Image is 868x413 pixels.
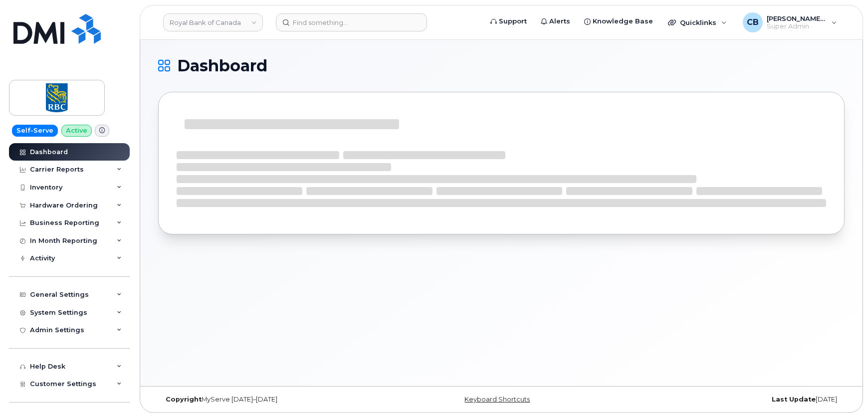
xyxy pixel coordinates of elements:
[177,58,267,73] span: Dashboard
[158,396,387,404] div: MyServe [DATE]–[DATE]
[166,396,202,403] strong: Copyright
[616,396,845,404] div: [DATE]
[464,396,530,403] a: Keyboard Shortcuts
[772,396,816,403] strong: Last Update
